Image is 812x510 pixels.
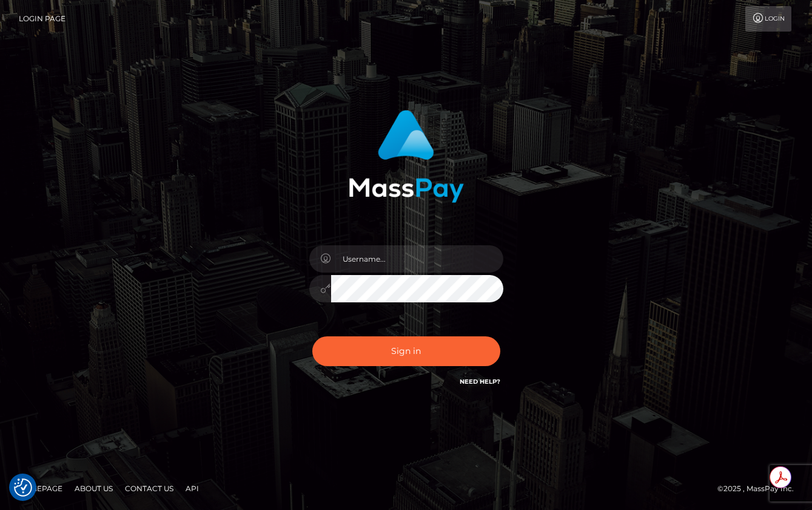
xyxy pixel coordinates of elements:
input: Username... [331,245,503,273]
a: Need Help? [460,378,500,386]
a: Contact Us [120,479,178,498]
img: Revisit consent button [14,478,32,497]
img: MassPay Login [349,110,464,203]
button: Consent Preferences [14,478,32,497]
a: Login [745,6,791,32]
button: Sign in [312,336,500,366]
a: API [181,479,204,498]
div: © 2025 , MassPay Inc. [717,482,803,495]
a: Homepage [13,479,67,498]
a: About Us [70,479,118,498]
a: Login Page [19,6,65,32]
